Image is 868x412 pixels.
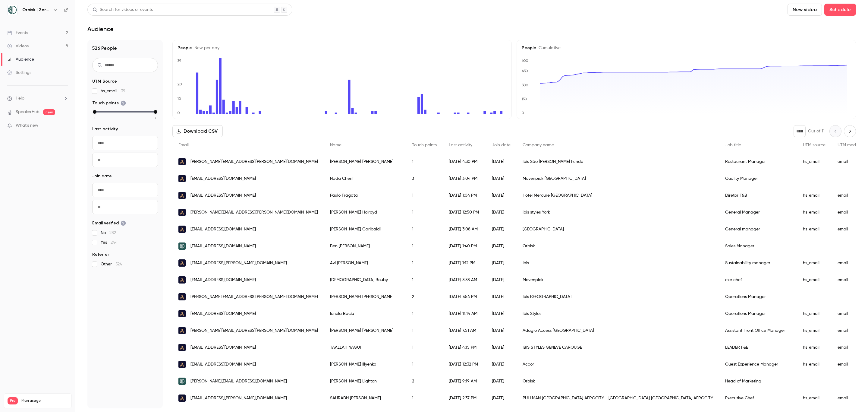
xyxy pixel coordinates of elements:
div: Audience [7,56,34,62]
div: min [93,110,96,114]
span: Pro [8,397,18,404]
div: exe chef [719,271,797,288]
div: hs_email [797,255,832,271]
span: [EMAIL_ADDRESS][DOMAIN_NAME] [190,277,256,283]
div: Movenpick [517,271,719,288]
span: [PERSON_NAME][EMAIL_ADDRESS][PERSON_NAME][DOMAIN_NAME] [190,328,318,334]
img: movenpick.com [178,276,186,284]
span: [EMAIL_ADDRESS][DOMAIN_NAME] [190,176,256,182]
div: SAURABH [PERSON_NAME] [324,390,406,407]
div: [DATE] [486,204,517,221]
div: [DATE] [486,305,517,322]
img: accor.com [178,361,186,368]
div: Operations Manager [719,288,797,305]
div: 1 [406,204,443,221]
span: hs_email [101,88,125,94]
div: hs_email [797,271,832,288]
span: Referrer [92,252,109,258]
div: 1 [406,271,443,288]
div: [DATE] 12:32 PM [443,356,486,373]
input: From [92,183,158,197]
text: 0 [521,111,524,115]
text: 39 [178,59,181,63]
input: To [92,153,158,167]
div: hs_email [797,153,832,170]
a: SpeakerHub [16,109,39,115]
text: 150 [521,97,527,101]
p: Out of 11 [808,128,825,134]
div: TAALLAH NAGUI [324,339,406,356]
div: [DATE] 3:38 AM [443,271,486,288]
img: orbisk.com [178,378,186,385]
li: help-dropdown-opener [7,95,68,102]
span: Yes [101,239,118,246]
span: UTM Source [92,78,117,84]
div: [DATE] 11:14 AM [443,305,486,322]
img: accor.com [178,259,186,267]
img: accor.com [178,158,186,165]
h5: People [522,45,851,51]
img: Orbisk | Zero Food Waste [8,5,17,15]
img: accor.com [178,293,186,300]
div: [DATE] 3:04 PM [443,170,486,187]
span: New per day [192,46,219,50]
div: [DATE] 9:19 AM [443,373,486,390]
div: [PERSON_NAME] Garibaldi [324,221,406,238]
span: new [43,109,55,115]
span: Touch points [92,100,126,106]
span: [PERSON_NAME][EMAIL_ADDRESS][PERSON_NAME][DOMAIN_NAME] [190,159,318,165]
div: [DATE] [486,322,517,339]
div: General Manager [719,204,797,221]
div: Restaurant Manager [719,153,797,170]
div: hs_email [797,390,832,407]
span: Cumulative [536,46,561,50]
div: [DATE] [486,339,517,356]
span: Other [101,261,122,267]
div: [PERSON_NAME] Holroyd [324,204,406,221]
span: [PERSON_NAME][EMAIL_ADDRESS][PERSON_NAME][DOMAIN_NAME] [190,209,318,216]
div: General manager [719,221,797,238]
div: ibis styles York [517,204,719,221]
div: Guest Experience Manager [719,356,797,373]
img: accor.com [178,310,186,317]
div: PULLMAN [GEOGRAPHIC_DATA] AEROCITY - [GEOGRAPHIC_DATA] [GEOGRAPHIC_DATA] AEROCITY [517,390,719,407]
img: movenpick.com [178,175,186,182]
text: 300 [522,83,528,87]
div: 1 [406,390,443,407]
div: [DATE] [486,238,517,255]
span: Email [178,143,189,147]
div: hs_email [797,221,832,238]
div: 3 [406,170,443,187]
div: [DATE] 1:40 PM [443,238,486,255]
div: Orbisk [517,373,719,390]
span: 1 [94,115,95,121]
div: [DATE] 12:50 PM [443,204,486,221]
div: Nada Cherif [324,170,406,187]
div: Accor [517,356,719,373]
text: 600 [521,59,528,63]
span: UTM medium [838,143,863,147]
div: Paulo Fragata [324,187,406,204]
span: Last activity [449,143,472,147]
div: hs_email [797,204,832,221]
div: Operations Manager [719,305,797,322]
input: From [92,136,158,150]
div: Sustainability manager [719,255,797,271]
div: Settings [7,70,31,76]
div: 1 [406,238,443,255]
span: Plan usage [21,398,68,403]
div: Ibis [517,255,719,271]
button: Schedule [824,4,856,16]
span: UTM source [803,143,826,147]
div: [DATE] [486,271,517,288]
span: 7 [155,115,156,121]
div: IBIS STYLES GENEVE CAROUGE [517,339,719,356]
span: 39 [121,89,125,93]
div: [DATE] [486,170,517,187]
h5: People [178,45,507,51]
div: [PERSON_NAME] [PERSON_NAME] [324,288,406,305]
span: [EMAIL_ADDRESS][DOMAIN_NAME] [190,311,256,317]
div: Avi [PERSON_NAME] [324,255,406,271]
div: Videos [7,43,29,49]
div: LEADER F&B [719,339,797,356]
